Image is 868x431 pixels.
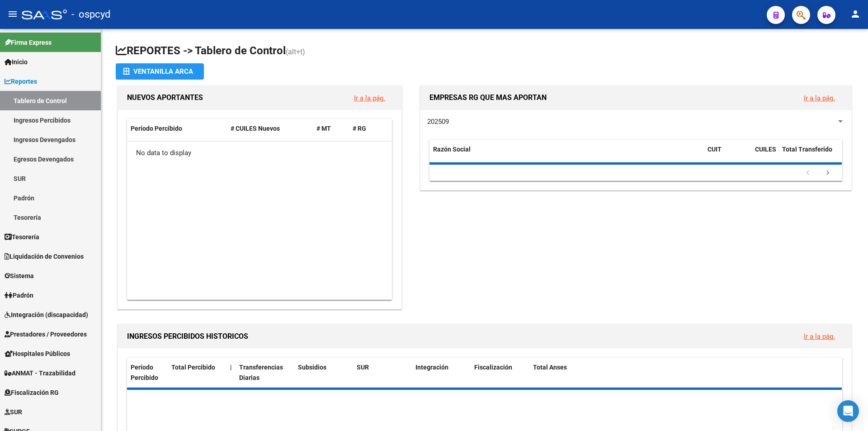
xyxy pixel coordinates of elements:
div: Ventanilla ARCA [123,63,197,80]
button: Ventanilla ARCA [116,63,204,80]
span: # RG [353,125,366,132]
datatable-header-cell: # MT [313,119,349,138]
span: Hospitales Públicos [5,349,70,359]
datatable-header-cell: CUIT [704,140,751,170]
datatable-header-cell: # CUILES Nuevos [227,119,313,138]
span: Razón Social [433,146,471,153]
span: Total Percibido [171,364,215,371]
span: 202509 [427,118,449,126]
datatable-header-cell: Integración [412,358,471,388]
span: Prestadores / Proveedores [5,329,87,339]
a: Ir a la pág. [804,332,835,341]
span: Inicio [5,57,28,67]
h1: REPORTES -> Tablero de Control [116,43,854,59]
span: Sistema [5,271,34,281]
datatable-header-cell: Período Percibido [127,119,227,138]
span: Integración (discapacidad) [5,310,88,320]
a: Ir a la pág. [354,94,385,102]
button: Ir a la pág. [797,328,842,345]
span: Firma Express [5,38,52,47]
span: CUILES [755,146,776,153]
datatable-header-cell: Fiscalización [471,358,529,388]
span: EMPRESAS RG QUE MAS APORTAN [429,93,547,102]
div: Open Intercom Messenger [837,400,859,422]
datatable-header-cell: Subsidios [294,358,353,388]
span: Subsidios [298,364,326,371]
span: CUIT [708,146,722,153]
datatable-header-cell: Total Transferido [778,140,842,170]
datatable-header-cell: Período Percibido [127,358,168,388]
datatable-header-cell: # RG [349,119,385,138]
mat-icon: person [850,9,861,19]
span: Período Percibido [131,364,158,381]
span: Período Percibido [131,125,182,132]
button: Ir a la pág. [797,90,842,106]
mat-icon: menu [7,9,18,19]
a: go to next page [819,168,836,178]
span: ANMAT - Trazabilidad [5,368,75,378]
span: # CUILES Nuevos [231,125,280,132]
datatable-header-cell: | [226,358,236,388]
datatable-header-cell: CUILES [751,140,778,170]
span: Tesorería [5,232,39,242]
span: | [230,364,232,371]
a: Ir a la pág. [804,94,835,102]
span: Reportes [5,76,37,86]
span: (alt+t) [286,47,305,56]
datatable-header-cell: Transferencias Diarias [236,358,294,388]
datatable-header-cell: SUR [353,358,412,388]
span: # MT [316,125,331,132]
datatable-header-cell: Total Percibido [168,358,226,388]
span: Fiscalización [474,364,512,371]
span: - ospcyd [71,5,110,24]
datatable-header-cell: Total Anses [529,358,835,388]
button: Ir a la pág. [347,90,392,106]
span: NUEVOS APORTANTES [127,93,203,102]
span: SUR [357,364,369,371]
span: Padrón [5,290,33,300]
div: No data to display [127,142,392,164]
span: Transferencias Diarias [239,364,283,381]
span: INGRESOS PERCIBIDOS HISTORICOS [127,332,248,341]
datatable-header-cell: Razón Social [429,140,704,170]
span: Total Anses [533,364,567,371]
a: go to previous page [799,168,816,178]
span: Total Transferido [782,146,832,153]
span: Liquidación de Convenios [5,251,84,261]
span: Integración [415,364,448,371]
span: Fiscalización RG [5,388,59,398]
span: SUR [5,407,22,417]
